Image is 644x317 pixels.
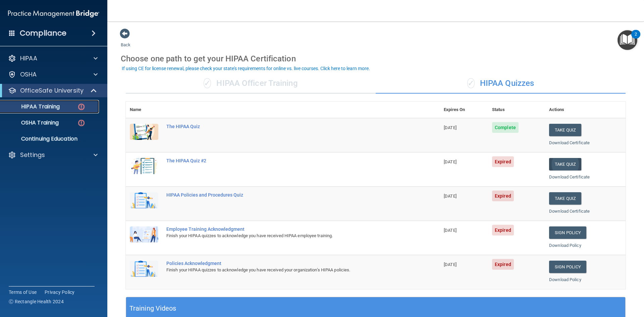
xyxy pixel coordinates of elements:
[549,140,590,145] a: Download Certificate
[121,34,130,47] a: Back
[129,303,176,314] h5: Training Videos
[4,136,96,142] p: Continuing Education
[9,298,64,305] span: Ⓒ Rectangle Health 2024
[4,119,59,126] p: OSHA Training
[9,289,37,296] a: Terms of Use
[8,54,98,62] a: HIPAA
[549,226,586,239] a: Sign Policy
[549,192,581,205] button: Take Quiz
[77,103,86,111] img: danger-circle.6113f641.png
[121,65,371,72] button: If using CE for license renewal, please check your state's requirements for online vs. live cours...
[376,73,626,94] div: HIPAA Quizzes
[549,158,581,170] button: Take Quiz
[20,54,37,62] p: HIPAA
[488,102,545,118] th: Status
[77,119,86,127] img: danger-circle.6113f641.png
[440,102,488,118] th: Expires On
[166,192,406,198] div: HIPAA Policies and Procedures Quiz
[545,102,626,118] th: Actions
[126,102,162,118] th: Name
[122,66,370,71] div: If using CE for license renewal, please check your state's requirements for online vs. live cours...
[166,232,406,240] div: Finish your HIPAA quizzes to acknowledge you have received HIPAA employee training.
[166,158,406,163] div: The HIPAA Quiz #2
[618,30,637,50] button: Open Resource Center, 2 new notifications
[8,70,98,78] a: OSHA
[121,49,631,68] div: Choose one path to get your HIPAA Certification
[492,122,519,133] span: Complete
[549,124,581,136] button: Take Quiz
[166,261,406,266] div: Policies Acknowledgment
[20,151,45,159] p: Settings
[444,159,457,164] span: [DATE]
[20,70,37,78] p: OSHA
[635,34,637,43] div: 2
[549,243,581,248] a: Download Policy
[45,289,75,296] a: Privacy Policy
[166,266,406,274] div: Finish your HIPAA quizzes to acknowledge you have received your organization’s HIPAA policies.
[549,174,590,179] a: Download Certificate
[549,277,581,282] a: Download Policy
[126,73,376,94] div: HIPAA Officer Training
[492,156,514,167] span: Expired
[8,87,97,95] a: OfficeSafe University
[444,262,457,267] span: [DATE]
[20,29,66,38] h4: Compliance
[166,226,406,232] div: Employee Training Acknowledgment
[8,151,98,159] a: Settings
[444,228,457,233] span: [DATE]
[492,259,514,270] span: Expired
[166,124,406,129] div: The HIPAA Quiz
[204,78,211,88] span: ✓
[8,7,99,20] img: PMB logo
[444,194,457,199] span: [DATE]
[549,209,590,214] a: Download Certificate
[492,191,514,201] span: Expired
[549,261,586,273] a: Sign Policy
[444,125,457,130] span: [DATE]
[467,78,475,88] span: ✓
[492,225,514,235] span: Expired
[20,87,84,95] p: OfficeSafe University
[4,103,60,110] p: HIPAA Training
